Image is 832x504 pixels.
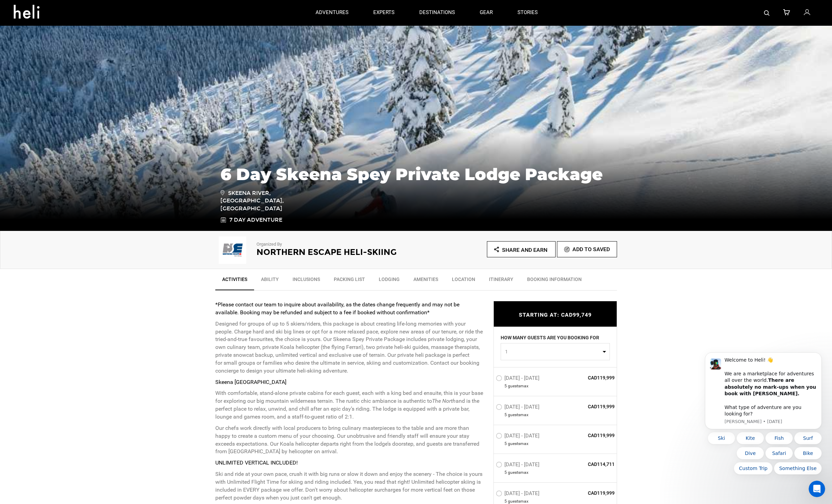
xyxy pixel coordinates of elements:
a: Location [445,272,482,290]
span: Add To Saved [572,246,610,253]
p: destinations [419,9,455,16]
iframe: Intercom live chat [809,481,825,497]
a: Amenities [407,272,445,290]
img: img_634049a79d2f80bb852de8805dc5f4d5.png [215,236,250,264]
p: Ski and ride at your own pace, crush it with big runs or slow it down and enjoy the scenery - The... [215,470,483,502]
strong: Skeena [GEOGRAPHIC_DATA] [215,379,286,385]
span: guest max [508,441,528,447]
span: 5 [504,412,507,418]
a: Inclusions [286,272,327,290]
label: [DATE] - [DATE] [496,375,541,383]
span: guest max [508,383,528,389]
p: experts [373,9,395,16]
label: HOW MANY GUESTS ARE YOU BOOKING FOR [501,334,599,343]
span: guest max [508,470,528,476]
p: Organized By [257,241,397,248]
h2: Northern Escape Heli-Skiing [257,248,397,257]
span: 7 Day Adventure [229,216,282,224]
span: 5 [504,383,507,389]
a: Ability [254,272,286,290]
label: [DATE] - [DATE] [496,462,541,470]
span: CAD114,711 [565,461,615,468]
iframe: Intercom notifications message [695,306,832,485]
span: CAD119,999 [565,403,615,410]
h1: 6 Day Skeena Spey Private Lodge Package [220,165,612,184]
span: 5 [504,470,507,476]
a: Itinerary [482,272,520,290]
span: s [518,383,520,389]
img: search-bar-icon.svg [764,10,770,16]
button: 1 [501,343,610,360]
span: STARTING AT: CAD99,749 [519,312,592,318]
label: [DATE] - [DATE] [496,404,541,412]
p: With comfortable, stand-alone private cabins for each guest, each with a king bed and ensuite, th... [215,389,483,421]
strong: UNLIMITED VERTICAL INCLUDED! [215,459,298,466]
a: Packing List [327,272,372,290]
strong: *Please contact our team to inquire about availability, as the dates change frequently and may no... [215,301,459,316]
p: Designed for groups of up to 5 skiers/riders, this package is about creating life-long memories w... [215,320,483,375]
a: Activities [215,272,254,290]
em: The North [432,398,456,404]
span: 1 [505,348,601,355]
span: CAD119,999 [565,432,615,439]
a: Lodging [372,272,407,290]
span: guest max [508,412,528,418]
a: BOOKING INFORMATION [520,272,589,290]
span: s [518,412,520,418]
span: s [518,470,520,476]
span: CAD119,999 [565,374,615,381]
label: [DATE] - [DATE] [496,491,541,499]
p: adventures [316,9,349,16]
span: Skeena River, [GEOGRAPHIC_DATA], [GEOGRAPHIC_DATA] [220,189,318,213]
span: CAD119,999 [565,490,615,497]
span: s [518,441,520,447]
span: 5 [504,441,507,447]
span: Share and Earn [502,247,547,253]
label: [DATE] - [DATE] [496,433,541,441]
p: Our chefs work directly with local producers to bring culinary masterpieces to the table and are ... [215,424,483,456]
